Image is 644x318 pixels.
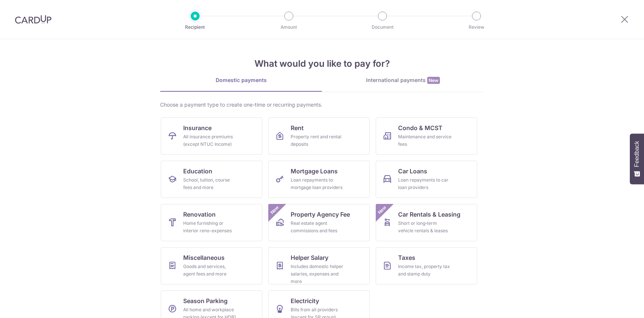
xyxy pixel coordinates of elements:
[291,176,344,191] div: Loan repayments to mortgage loan providers
[183,133,237,148] div: All insurance premiums (except NTUC Income)
[161,117,262,155] a: InsuranceAll insurance premiums (except NTUC Income)
[427,77,440,84] span: New
[291,296,319,305] span: Electricity
[161,247,262,284] a: MiscellaneousGoods and services, agent fees and more
[268,247,370,284] a: Helper SalaryIncludes domestic helper salaries, expenses and more
[161,161,262,198] a: EducationSchool, tuition, course fees and more
[634,141,640,167] span: Feedback
[355,23,410,31] p: Document
[160,101,484,108] div: Choose a payment type to create one-time or recurring payments.
[291,133,344,148] div: Property rent and rental deposits
[291,210,350,219] span: Property Agency Fee
[376,204,477,241] a: Car Rentals & LeasingShort or long‑term vehicle rentals & leasesNew
[291,263,344,285] div: Includes domestic helper salaries, expenses and more
[291,253,328,262] span: Helper Salary
[160,76,322,84] div: Domestic payments
[376,204,388,216] span: New
[268,204,370,241] a: Property Agency FeeReal estate agent commissions and feesNew
[376,117,477,155] a: Condo & MCSTMaintenance and service fees
[183,263,237,278] div: Goods and services, agent fees and more
[398,253,415,262] span: Taxes
[398,167,427,176] span: Car Loans
[161,204,262,241] a: RenovationHome furnishing or interior reno-expenses
[183,176,237,191] div: School, tuition, course fees and more
[398,176,452,191] div: Loan repayments to car loan providers
[398,263,452,278] div: Income tax, property tax and stamp duty
[322,76,484,84] div: International payments
[183,210,216,219] span: Renovation
[376,247,477,284] a: TaxesIncome tax, property tax and stamp duty
[15,15,51,24] img: CardUp
[398,133,452,148] div: Maintenance and service fees
[261,23,316,31] p: Amount
[268,161,370,198] a: Mortgage LoansLoan repayments to mortgage loan providers
[398,123,443,132] span: Condo & MCST
[183,123,212,132] span: Insurance
[398,210,460,219] span: Car Rentals & Leasing
[183,253,225,262] span: Miscellaneous
[630,133,644,184] button: Feedback - Show survey
[376,161,477,198] a: Car LoansLoan repayments to car loan providers
[268,117,370,155] a: RentProperty rent and rental deposits
[160,57,484,70] h4: What would you like to pay for?
[398,220,452,234] div: Short or long‑term vehicle rentals & leases
[183,220,237,234] div: Home furnishing or interior reno-expenses
[291,167,338,176] span: Mortgage Loans
[168,23,223,31] p: Recipient
[183,167,212,176] span: Education
[291,220,344,234] div: Real estate agent commissions and fees
[449,23,504,31] p: Review
[291,123,304,132] span: Rent
[596,296,637,314] iframe: Opens a widget where you can find more information
[269,204,281,216] span: New
[183,296,228,305] span: Season Parking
